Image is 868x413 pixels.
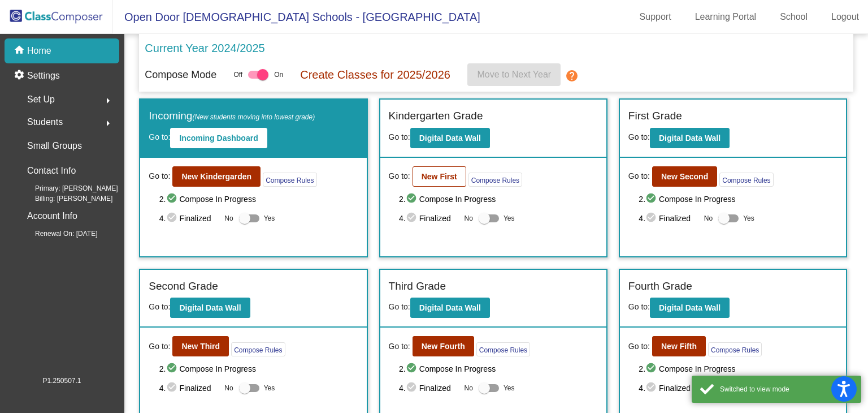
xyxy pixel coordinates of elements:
span: Yes [264,381,275,395]
span: 2. Compose In Progress [639,362,837,376]
button: Compose Rules [263,173,316,187]
b: New First [422,172,457,181]
label: Second Grade [149,278,218,295]
span: Move to Next Year [477,70,551,79]
span: 4. Finalized [399,381,459,395]
span: Students [27,114,63,130]
span: Primary: [PERSON_NAME] [17,183,118,193]
label: Fourth Grade [628,278,692,295]
mat-icon: check_circle [645,212,659,225]
span: 2. Compose In Progress [399,362,598,376]
span: Go to: [389,341,410,352]
p: Compose Mode [145,67,216,83]
p: Small Groups [27,138,82,154]
mat-icon: check_circle [406,192,419,206]
span: 4. Finalized [639,212,698,225]
mat-icon: check_circle [406,362,419,376]
mat-icon: check_circle [406,212,419,225]
span: Yes [743,212,754,225]
p: Settings [27,69,60,83]
b: Digital Data Wall [419,134,481,143]
span: Go to: [628,341,650,352]
p: Account Info [27,208,77,224]
button: Compose Rules [476,342,530,356]
a: Logout [822,8,868,26]
button: Compose Rules [468,173,522,187]
span: Go to: [389,132,410,141]
p: Current Year 2024/2025 [145,40,264,57]
p: Contact Info [27,163,76,179]
mat-icon: settings [14,69,27,83]
mat-icon: check_circle [166,192,180,206]
span: 2. Compose In Progress [399,192,598,206]
span: Go to: [149,341,170,352]
b: New Fifth [661,342,697,351]
span: Billing: [PERSON_NAME] [17,193,112,204]
button: New First [413,166,466,187]
button: Move to Next Year [467,63,561,86]
span: Go to: [389,170,410,182]
mat-icon: check_circle [645,192,659,206]
button: Compose Rules [708,342,762,356]
p: Home [27,44,51,58]
span: Yes [504,381,515,395]
button: New Third [172,336,229,356]
label: First Grade [628,108,682,124]
span: Off [233,70,242,80]
mat-icon: arrow_right [101,117,115,130]
span: No [704,213,713,223]
span: Go to: [628,302,650,311]
button: Digital Data Wall [650,298,730,318]
mat-icon: check_circle [645,381,659,395]
button: Digital Data Wall [170,298,250,318]
b: New Fourth [422,342,465,351]
p: Create Classes for 2025/2026 [300,66,450,83]
button: Compose Rules [231,342,285,356]
a: Support [631,8,680,26]
span: 4. Finalized [159,381,219,395]
span: 2. Compose In Progress [159,192,358,206]
span: Go to: [389,302,410,311]
b: Digital Data Wall [179,303,241,312]
button: New Kindergarden [172,166,261,187]
button: Digital Data Wall [410,298,490,318]
span: Go to: [149,170,170,182]
button: New Fifth [652,336,706,356]
span: (New students moving into lowest grade) [192,113,315,121]
mat-icon: help [565,69,579,83]
span: No [465,213,473,223]
span: Yes [504,212,515,225]
span: No [224,383,233,393]
b: Digital Data Wall [659,303,721,312]
button: New Fourth [413,336,474,356]
span: No [224,213,233,223]
b: Digital Data Wall [419,303,481,312]
b: Incoming Dashboard [179,134,258,143]
b: Digital Data Wall [659,134,721,143]
span: Go to: [628,170,650,182]
mat-icon: home [14,44,27,58]
button: New Second [652,166,717,187]
label: Third Grade [389,278,446,295]
span: No [465,383,473,393]
span: Open Door [DEMOGRAPHIC_DATA] Schools - [GEOGRAPHIC_DATA] [113,8,480,26]
span: 2. Compose In Progress [159,362,358,376]
span: 2. Compose In Progress [639,192,837,206]
b: New Kindergarden [181,172,251,181]
mat-icon: check_circle [406,381,419,395]
mat-icon: check_circle [166,362,180,376]
button: Digital Data Wall [650,128,730,148]
span: Set Up [27,92,55,107]
button: Compose Rules [719,173,773,187]
button: Digital Data Wall [410,128,490,148]
span: Renewal On: [DATE] [17,229,97,239]
span: On [274,70,283,80]
span: 4. Finalized [639,381,698,395]
mat-icon: check_circle [166,381,180,395]
label: Incoming [149,108,315,124]
span: Go to: [149,302,170,311]
b: New Second [661,172,708,181]
a: School [771,8,817,26]
span: 4. Finalized [399,212,459,225]
span: Yes [264,212,275,225]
